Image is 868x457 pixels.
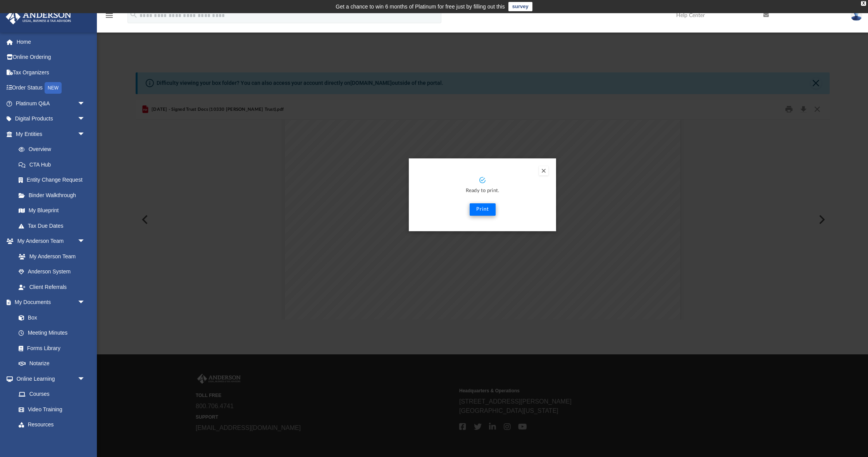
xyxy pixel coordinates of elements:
[11,340,89,356] a: Forms Library
[77,111,93,127] span: arrow_drop_down
[105,15,114,20] a: menu
[77,96,93,112] span: arrow_drop_down
[11,402,89,417] a: Video Training
[11,249,89,264] a: My Anderson Team
[11,387,93,402] a: Courses
[11,157,97,172] a: CTA Hub
[11,142,97,157] a: Overview
[5,295,93,310] a: My Documentsarrow_drop_down
[417,187,548,196] p: Ready to print.
[11,279,93,295] a: Client Referrals
[11,187,97,203] a: Binder Walkthrough
[5,371,93,387] a: Online Learningarrow_drop_down
[5,65,97,80] a: Tax Organizers
[11,325,93,341] a: Meeting Minutes
[11,417,93,433] a: Resources
[77,371,93,387] span: arrow_drop_down
[3,9,74,24] img: Anderson Advisors Platinum Portal
[851,10,862,21] img: User Pic
[11,172,97,188] a: Entity Change Request
[129,10,138,19] i: search
[5,34,97,50] a: Home
[5,50,97,65] a: Online Ordering
[77,295,93,311] span: arrow_drop_down
[136,100,830,320] div: Preview
[5,111,97,127] a: Digital Productsarrow_drop_down
[11,310,89,325] a: Box
[5,126,97,142] a: My Entitiesarrow_drop_down
[77,126,93,142] span: arrow_drop_down
[11,264,93,280] a: Anderson System
[861,1,866,6] div: close
[45,82,62,94] div: NEW
[11,203,93,218] a: My Blueprint
[508,2,532,11] a: survey
[11,218,97,234] a: Tax Due Dates
[77,234,93,249] span: arrow_drop_down
[5,234,93,249] a: My Anderson Teamarrow_drop_down
[470,203,496,216] button: Print
[336,2,505,11] div: Get a chance to win 6 months of Platinum for free just by filling out this
[5,96,97,111] a: Platinum Q&Aarrow_drop_down
[11,356,93,371] a: Notarize
[105,11,114,20] i: menu
[5,80,97,96] a: Order StatusNEW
